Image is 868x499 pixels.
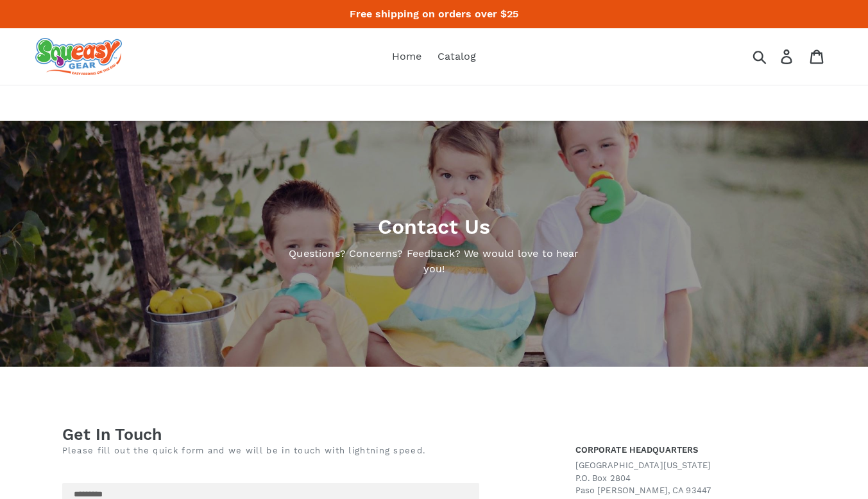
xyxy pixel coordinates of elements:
[575,459,806,472] p: [GEOGRAPHIC_DATA][US_STATE]
[378,214,490,239] font: Contact Us
[575,445,806,455] h1: CORPORATE HEADQUARTERS
[35,38,122,75] img: squeasy gear snacker portable food pouch
[386,47,428,66] a: Home
[438,50,476,63] span: Catalog
[62,425,550,444] h1: Get In Touch
[431,47,482,66] a: Catalog
[575,484,806,497] p: Paso [PERSON_NAME], CA 93447
[575,472,806,485] p: P.O. Box 2804
[392,50,421,63] span: Home
[289,247,579,275] font: Questions? Concerns? Feedback? We would love to hear you!
[62,444,550,457] p: Please fill out the quick form and we will be in touch with lightning speed.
